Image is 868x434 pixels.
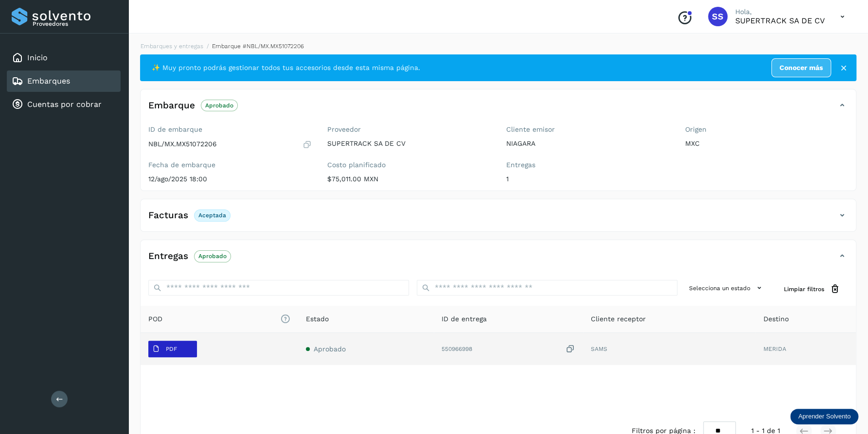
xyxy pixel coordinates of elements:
[141,97,856,122] div: EmbarqueAprobado
[141,248,856,272] div: EntregasAprobado
[735,8,825,16] p: Hola,
[148,314,290,324] span: POD
[327,125,491,134] label: Proveedor
[327,161,491,169] label: Costo planificado
[798,413,850,420] p: Aprender Solvento
[685,280,768,296] button: Selecciona un estado
[205,102,233,109] p: Aprobado
[442,314,487,324] span: ID de entrega
[776,280,848,298] button: Limpiar filtros
[148,341,197,357] button: PDF
[506,161,670,169] label: Entregas
[148,125,312,134] label: ID de embarque
[7,70,121,92] div: Embarques
[148,161,312,169] label: Fecha de embarque
[148,100,195,111] h4: Embarque
[327,175,491,183] p: $75,011.00 MXN
[148,175,312,183] p: 12/ago/2025 18:00
[735,16,825,25] p: SUPERTRACK SA DE CV
[198,212,226,219] p: Aceptada
[771,58,831,77] a: Conocer más
[591,314,646,324] span: Cliente receptor
[685,125,848,134] label: Origen
[141,43,203,50] a: Embarques y entregas
[306,314,329,324] span: Estado
[506,139,670,148] p: NIAGARA
[442,344,575,354] div: 550966998
[148,210,188,221] h4: Facturas
[506,125,670,134] label: Cliente emisor
[763,314,789,324] span: Destino
[140,42,856,51] nav: breadcrumb
[166,346,177,352] p: PDF
[141,207,856,231] div: FacturasAceptada
[198,253,227,260] p: Aprobado
[790,409,858,424] div: Aprender Solvento
[583,333,756,365] td: SAMS
[314,345,346,353] span: Aprobado
[212,43,304,50] span: Embarque #NBL/MX.MX51072206
[756,333,856,365] td: MERIDA
[148,251,188,262] h4: Entregas
[148,140,217,148] p: NBL/MX.MX51072206
[685,139,848,148] p: MXC
[784,285,824,294] span: Limpiar filtros
[27,76,70,86] a: Embarques
[7,47,121,69] div: Inicio
[7,94,121,115] div: Cuentas por cobrar
[152,63,420,73] span: ✨ Muy pronto podrás gestionar todos tus accesorios desde esta misma página.
[506,175,670,183] p: 1
[327,139,491,148] p: SUPERTRACK SA DE CV
[27,100,102,109] a: Cuentas por cobrar
[33,20,117,27] p: Proveedores
[27,53,48,62] a: Inicio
